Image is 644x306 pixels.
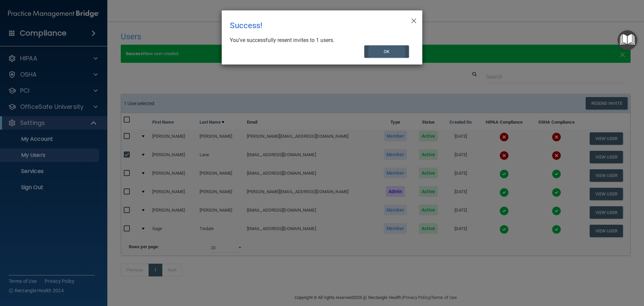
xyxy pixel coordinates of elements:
[618,30,637,50] button: Open Resource Center
[230,16,387,35] div: Success!
[364,45,409,58] button: OK
[230,37,409,44] div: You’ve successfully resent invites to 1 users.
[528,258,636,285] iframe: Drift Widget Chat Controller
[411,13,417,27] span: ×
